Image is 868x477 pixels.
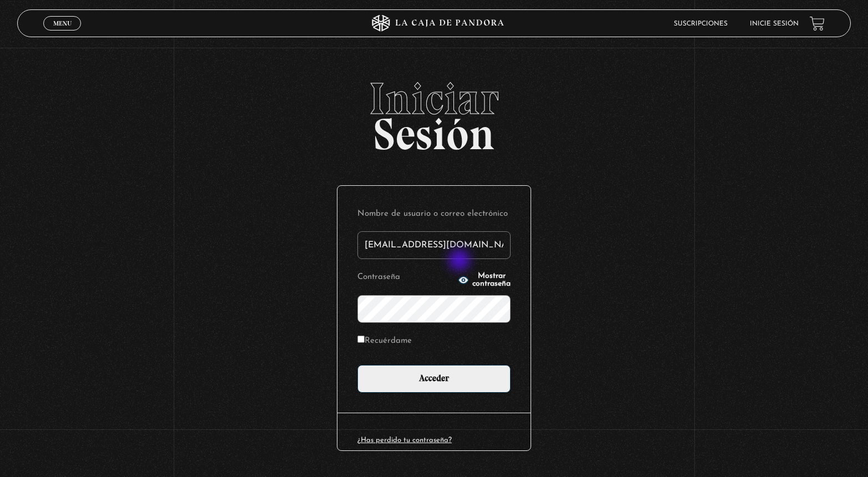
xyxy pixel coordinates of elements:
label: Nombre de usuario o correo electrónico [357,206,511,223]
a: View your shopping cart [810,16,825,31]
a: Inicie sesión [750,21,799,27]
label: Contraseña [357,269,455,286]
h2: Sesión [17,77,850,148]
input: Acceder [357,365,511,393]
span: Cerrar [49,29,75,37]
button: Mostrar contraseña [458,272,511,288]
span: Mostrar contraseña [472,272,511,288]
input: Recuérdame [357,336,365,343]
span: Iniciar [17,77,850,121]
a: ¿Has perdido tu contraseña? [357,437,452,444]
span: Menu [53,20,72,27]
label: Recuérdame [357,333,412,350]
a: Suscripciones [674,21,728,27]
